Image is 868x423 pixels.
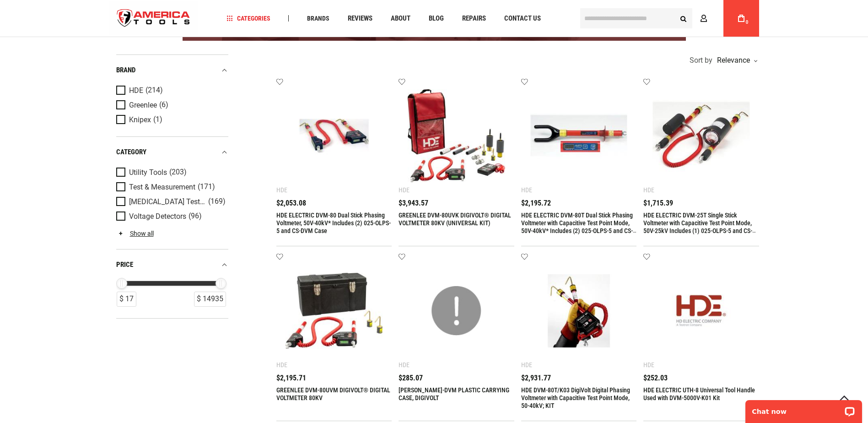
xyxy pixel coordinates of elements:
[521,211,636,242] a: HDE ELECTRIC DVM-80T Dual Stick Phasing Voltmeter with Capacitive Test Point Mode, 50V-40kV* Incl...
[387,12,415,25] a: About
[276,186,287,194] div: HDE
[399,361,410,369] div: HDE
[116,259,228,271] div: price
[116,115,226,125] a: Knipex (1)
[643,374,668,382] span: $252.03
[226,15,270,22] span: Categories
[303,12,334,25] a: Brands
[643,211,756,242] a: HDE ELECTRIC DVM-25T Single Stick Voltmeter with Capacitive Test Point Mode, 50V-25kV Includes (1...
[458,12,490,25] a: Repairs
[116,86,226,96] a: HDE (214)
[307,15,329,22] span: Brands
[399,200,428,207] span: $3,943.57
[116,146,228,158] div: category
[276,374,306,382] span: $2,195.71
[146,87,163,94] span: (214)
[116,182,226,192] a: Test & Measurement (171)
[739,394,868,423] iframe: LiveChat chat widget
[344,12,377,25] a: Reviews
[521,186,532,194] div: HDE
[429,15,444,22] span: Blog
[129,183,195,191] span: Test & Measurement
[643,361,654,369] div: HDE
[276,361,287,369] div: HDE
[129,116,151,124] span: Knipex
[276,211,391,234] a: HDE ELECTRIC DVM-80 Dual Stick Phasing Voltmeter, 50V-40kV* Includes (2) 025-OLPS-5 and CS-DVM Case
[462,15,486,22] span: Repairs
[348,15,372,22] span: Reviews
[530,262,628,360] img: HDE DVM-80T/K03 DigiVolt Digital Phasing Voltmeter with Capacitive Test Point Mode, 50-40kV; KIT
[276,386,390,401] a: GREENLEE DVM-80UVM DIGIVOLT® DIGITAL VOLTMETER 80KV
[129,212,186,221] span: Voltage Detectors
[153,116,162,124] span: (1)
[391,15,410,22] span: About
[652,87,750,184] img: HDE ELECTRIC DVM-25T Single Stick Voltmeter with Capacitive Test Point Mode, 50V-25kV Includes (1...
[715,57,757,64] div: Relevance
[399,211,511,227] a: GREENLEE DVM-80UVK DIGIVOLT® DIGITAL VOLTMETER 80KV (UNIVERSAL KIT)
[116,211,226,222] a: Voltage Detectors (96)
[189,212,202,220] span: (96)
[109,1,198,36] a: store logo
[399,186,410,194] div: HDE
[116,230,154,237] a: Show all
[129,168,167,177] span: Utility Tools
[399,374,423,382] span: $285.07
[129,198,206,206] span: [MEDICAL_DATA] Test & Measurement
[286,87,383,184] img: HDE ELECTRIC DVM-80 Dual Stick Phasing Voltmeter, 50V-40kV* Includes (2) 025-OLPS-5 and CS-DVM Case
[500,12,545,25] a: Contact Us
[159,101,168,109] span: (6)
[504,15,541,22] span: Contact Us
[222,12,275,25] a: Categories
[521,374,551,382] span: $2,931.77
[530,87,628,184] img: HDE ELECTRIC DVM-80T Dual Stick Phasing Voltmeter with Capacitive Test Point Mode, 50V-40kV* Incl...
[116,197,226,207] a: [MEDICAL_DATA] Test & Measurement (169)
[425,12,448,25] a: Blog
[129,87,143,95] span: HDE
[521,361,532,369] div: HDE
[643,386,755,401] a: HDE ELECTRIC UTH-8 Universal Tool Handle Used with DVM-5000V-K01 Kit
[643,200,673,207] span: $1,715.39
[116,168,226,178] a: Utility Tools (203)
[116,54,228,319] div: Product Filters
[408,262,505,360] img: GREENLEE CS-DVM PLASTIC CARRYING CASE, DIGIVOLT
[746,20,749,25] span: 0
[276,200,306,207] span: $2,053.08
[198,183,215,191] span: (171)
[116,64,228,76] div: Brand
[652,262,750,360] img: HDE ELECTRIC UTH-8 Universal Tool Handle Used with DVM-5000V-K01 Kit
[169,168,187,176] span: (203)
[116,100,226,110] a: Greenlee (6)
[690,57,712,64] span: Sort by
[286,262,383,360] img: GREENLEE DVM-80UVM DIGIVOLT® DIGITAL VOLTMETER 80KV
[521,200,551,207] span: $2,195.72
[675,10,692,27] button: Search
[129,101,157,109] span: Greenlee
[208,198,226,206] span: (169)
[408,87,505,184] img: GREENLEE DVM-80UVK DIGIVOLT® DIGITAL VOLTMETER 80KV (UNIVERSAL KIT)
[194,292,226,307] div: $ 14935
[109,1,198,36] img: America Tools
[521,386,630,409] a: HDE DVM-80T/K03 DigiVolt Digital Phasing Voltmeter with Capacitive Test Point Mode, 50-40kV; KIT
[643,186,654,194] div: HDE
[399,386,509,401] a: [PERSON_NAME]-DVM PLASTIC CARRYING CASE, DIGIVOLT
[117,292,136,307] div: $ 17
